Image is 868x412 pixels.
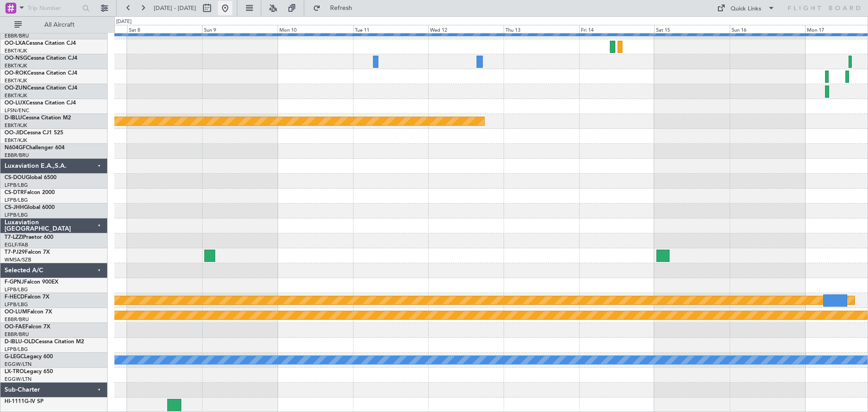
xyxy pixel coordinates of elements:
a: EGGW/LTN [5,376,32,383]
a: EGGW/LTN [5,361,32,368]
a: OO-ZUNCessna Citation CJ4 [5,85,77,91]
span: CS-DOU [5,175,26,180]
div: Thu 13 [504,25,579,33]
div: [DATE] [116,18,132,26]
span: All Aircraft [24,22,95,28]
a: LFPB/LBG [5,197,28,204]
span: N604GF [5,145,26,151]
a: EBKT/KJK [5,47,27,54]
a: G-LEGCLegacy 600 [5,354,53,360]
span: OO-LUX [5,100,26,106]
span: F-HECD [5,294,24,300]
a: T7-PJ29Falcon 7X [5,250,50,255]
div: Sun 9 [202,25,278,33]
a: EGLF/FAB [5,242,28,248]
div: Sat 8 [127,25,203,33]
div: Wed 12 [428,25,504,33]
a: LFPB/LBG [5,182,28,189]
a: EBBR/BRU [5,33,29,39]
a: EBKT/KJK [5,122,27,129]
a: EBKT/KJK [5,137,27,144]
a: LFSN/ENC [5,107,29,114]
a: CS-DTRFalcon 2000 [5,190,55,195]
span: OO-LUM [5,309,27,315]
button: Refresh [309,1,363,15]
a: OO-ROKCessna Citation CJ4 [5,71,77,76]
a: EBKT/KJK [5,77,27,84]
a: LFPB/LBG [5,286,28,293]
span: D-IBLU [5,115,22,121]
span: OO-ROK [5,71,27,76]
div: Sat 15 [654,25,730,33]
span: OO-ZUN [5,85,27,91]
a: F-HECDFalcon 7X [5,294,49,300]
span: T7-LZZI [5,235,23,240]
a: EBBR/BRU [5,152,29,159]
a: OO-LUXCessna Citation CJ4 [5,100,76,106]
a: N604GFChallenger 604 [5,145,65,151]
div: Mon 10 [278,25,353,33]
span: OO-LXA [5,41,26,46]
a: LFPB/LBG [5,346,28,353]
a: CS-DOUGlobal 6500 [5,175,57,180]
button: Quick Links [712,1,779,15]
span: LX-TRO [5,369,24,374]
a: EBBR/BRU [5,331,29,338]
a: LFPB/LBG [5,212,28,218]
a: D-IBLU-OLDCessna Citation M2 [5,339,84,345]
span: CS-JHH [5,205,24,210]
a: OO-FAEFalcon 7X [5,324,50,330]
a: OO-LUMFalcon 7X [5,309,52,315]
a: OO-JIDCessna CJ1 525 [5,130,63,136]
span: Refresh [322,5,360,11]
a: EBKT/KJK [5,92,27,99]
span: F-GPNJ [5,279,24,285]
a: CS-JHHGlobal 6000 [5,205,55,210]
span: [DATE] - [DATE] [154,4,196,12]
a: EBKT/KJK [5,62,27,69]
span: OO-FAE [5,324,25,330]
div: Tue 11 [353,25,429,33]
input: Trip Number [28,1,80,15]
a: WMSA/SZB [5,256,31,263]
a: D-IBLUCessna Citation M2 [5,115,71,121]
span: OO-JID [5,130,24,136]
span: CS-DTR [5,190,24,195]
div: Quick Links [731,5,761,14]
a: LX-TROLegacy 650 [5,369,53,374]
button: All Aircraft [10,18,98,32]
span: D-IBLU-OLD [5,339,35,345]
span: T7-PJ29 [5,250,25,255]
a: OO-LXACessna Citation CJ4 [5,41,76,46]
a: OO-NSGCessna Citation CJ4 [5,56,77,61]
span: OO-NSG [5,56,27,61]
span: G-LEGC [5,354,24,360]
a: T7-LZZIPraetor 600 [5,235,53,240]
a: F-GPNJFalcon 900EX [5,279,58,285]
a: LFPB/LBG [5,301,28,308]
span: HI-1111 [5,399,24,404]
a: EBBR/BRU [5,316,29,323]
div: Fri 14 [579,25,655,33]
div: Sun 16 [730,25,805,33]
a: HI-1111G-IV SP [5,399,43,404]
